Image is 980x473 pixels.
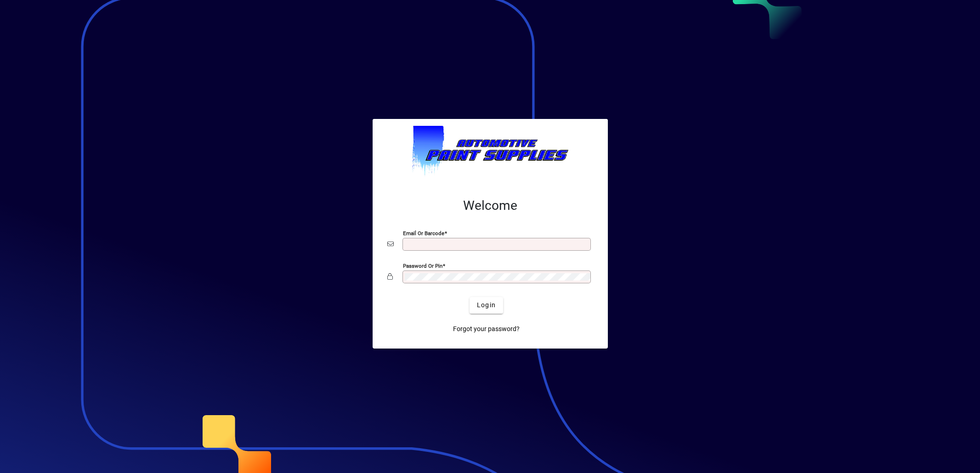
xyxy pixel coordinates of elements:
span: Forgot your password? [453,324,520,334]
mat-label: Email or Barcode [403,230,444,236]
a: Forgot your password? [449,321,523,338]
span: Login [477,300,496,310]
h2: Welcome [387,198,593,214]
button: Login [470,297,503,314]
mat-label: Password or Pin [403,262,442,269]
